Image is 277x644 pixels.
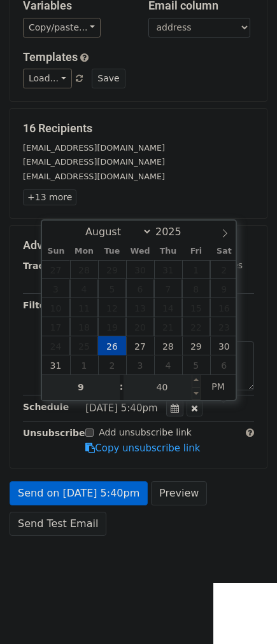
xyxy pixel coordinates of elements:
button: Save [92,69,125,88]
a: Templates [23,50,78,64]
span: August 10, 2025 [42,298,70,317]
span: Thu [154,247,182,256]
span: August 28, 2025 [154,336,182,355]
span: August 29, 2025 [182,336,210,355]
span: Tue [98,247,126,256]
a: +13 more [23,189,76,205]
span: August 1, 2025 [182,260,210,279]
span: September 5, 2025 [182,355,210,374]
a: Send Test Email [10,512,106,536]
h5: 16 Recipients [23,121,254,135]
strong: Tracking [23,261,66,271]
strong: Filters [23,300,55,310]
span: July 30, 2025 [126,260,154,279]
span: August 30, 2025 [210,336,238,355]
span: August 25, 2025 [70,336,98,355]
input: Year [152,226,198,238]
span: August 27, 2025 [126,336,154,355]
span: August 14, 2025 [154,298,182,317]
span: August 15, 2025 [182,298,210,317]
iframe: Chat Widget [213,583,277,644]
input: Hour [42,374,120,400]
span: August 17, 2025 [42,317,70,336]
span: August 23, 2025 [210,317,238,336]
span: August 16, 2025 [210,298,238,317]
span: August 26, 2025 [98,336,126,355]
span: August 12, 2025 [98,298,126,317]
small: [EMAIL_ADDRESS][DOMAIN_NAME] [23,157,165,167]
span: Mon [70,247,98,256]
span: [DATE] 5:40pm [85,402,157,414]
span: July 28, 2025 [70,260,98,279]
h5: Advanced [23,238,254,252]
span: Sat [210,247,238,256]
span: August 21, 2025 [154,317,182,336]
span: Fri [182,247,210,256]
span: August 22, 2025 [182,317,210,336]
span: September 1, 2025 [70,355,98,374]
span: July 29, 2025 [98,260,126,279]
span: August 3, 2025 [42,279,70,298]
a: Load... [23,69,72,88]
span: July 27, 2025 [42,260,70,279]
span: August 7, 2025 [154,279,182,298]
strong: Schedule [23,402,69,412]
span: August 18, 2025 [70,317,98,336]
span: September 2, 2025 [98,355,126,374]
span: August 24, 2025 [42,336,70,355]
label: Add unsubscribe link [99,426,192,439]
div: 聊天小组件 [213,583,277,644]
span: August 2, 2025 [210,260,238,279]
span: July 31, 2025 [154,260,182,279]
small: [EMAIL_ADDRESS][DOMAIN_NAME] [23,172,165,181]
span: Click to toggle [201,374,236,399]
input: Minute [124,374,201,400]
a: Preview [151,481,207,505]
span: September 6, 2025 [210,355,238,374]
span: August 20, 2025 [126,317,154,336]
span: August 13, 2025 [126,298,154,317]
a: Copy/paste... [23,18,101,38]
span: August 31, 2025 [42,355,70,374]
span: : [120,374,124,399]
span: August 5, 2025 [98,279,126,298]
span: September 4, 2025 [154,355,182,374]
span: Sun [42,247,70,256]
span: Wed [126,247,154,256]
span: August 8, 2025 [182,279,210,298]
a: Send on [DATE] 5:40pm [10,481,148,505]
span: August 4, 2025 [70,279,98,298]
span: August 9, 2025 [210,279,238,298]
span: August 11, 2025 [70,298,98,317]
small: [EMAIL_ADDRESS][DOMAIN_NAME] [23,143,165,153]
strong: Unsubscribe [23,428,85,438]
span: September 3, 2025 [126,355,154,374]
span: August 6, 2025 [126,279,154,298]
span: August 19, 2025 [98,317,126,336]
a: Copy unsubscribe link [85,442,200,454]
